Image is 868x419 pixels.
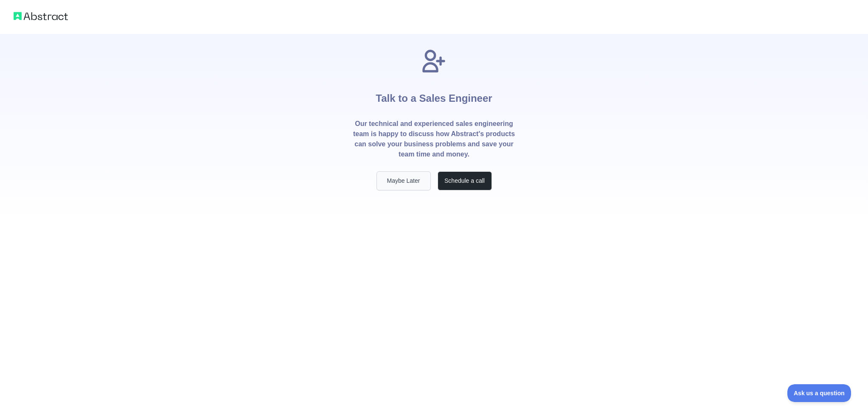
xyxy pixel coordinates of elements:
[14,10,68,22] img: Abstract logo
[376,75,492,119] h1: Talk to a Sales Engineer
[353,119,516,159] p: Our technical and experienced sales engineering team is happy to discuss how Abstract's products ...
[438,171,492,190] button: Schedule a call
[376,171,431,190] button: Maybe Later
[787,384,851,402] iframe: Toggle Customer Support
